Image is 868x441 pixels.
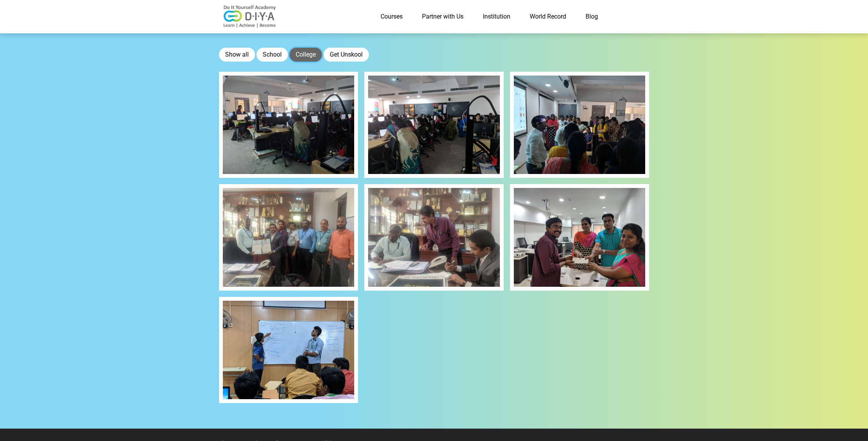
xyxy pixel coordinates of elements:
[219,5,281,28] img: logo-v2.png
[608,9,649,24] a: Contact Us
[219,48,255,62] button: Show all
[412,9,473,24] a: Partner with Us
[576,9,608,24] a: Blog
[520,9,576,24] a: World Record
[289,48,322,62] button: College
[473,9,520,24] a: Institution
[371,9,412,24] a: Courses
[257,48,288,62] button: School
[324,48,369,62] button: Get Unskool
